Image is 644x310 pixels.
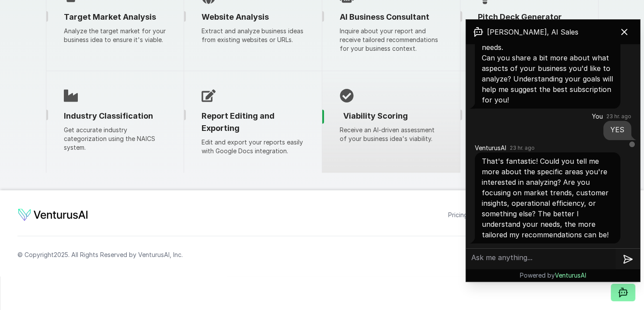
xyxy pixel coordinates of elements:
span: Website Analysis [202,11,269,23]
p: Analyze the target market for your business idea to ensure it's viable. [46,27,184,44]
span: Pitch Deck Generator [478,11,562,23]
p: Can you share a bit more about what aspects of your business you'd like to analyze? Understanding... [482,53,613,105]
p: Receive an AI-driven assessment of your business idea's viability. [322,125,460,143]
img: logo [17,208,88,222]
p: Get accurate industry categorization using the NAICS system. [46,125,184,151]
span: Industry Classification [64,109,153,122]
p: Edit and export your reports easily with Google Docs integration. [184,137,322,155]
span: You [592,112,603,121]
span: Target Market Analysis [64,11,156,23]
a: VenturusAI, Inc [138,250,181,258]
p: Get a detailed overview of your competitive landscape to stay ahead in your industry. [460,125,598,151]
time: 23 hr. ago [606,113,631,120]
span: [PERSON_NAME], AI Sales [487,27,578,37]
span: © Copyright 2025 . All Rights Reserved by . [17,250,183,259]
p: Inquire about your report and receive tailored recommendations for your business context. [322,27,460,53]
p: Powered by [520,271,586,280]
span: AI Business Consultant [340,11,429,23]
span: VenturusAI [475,144,506,152]
span: YES [610,125,624,134]
span: That's fantastic! Could you tell me more about the specific areas you're interested in analyzing?... [482,157,609,239]
span: VenturusAI [555,271,586,279]
time: 23 hr. ago [510,144,535,151]
span: Report Editing and Exporting [202,109,304,134]
p: Extract and analyze business ideas from existing websites or URLs. [184,27,322,44]
p: Generate professional slides that highlight your key value propositions. [460,27,598,53]
a: Pricing [448,211,468,218]
img: hide.svg [629,141,635,148]
span: Viability Scoring [343,109,408,122]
